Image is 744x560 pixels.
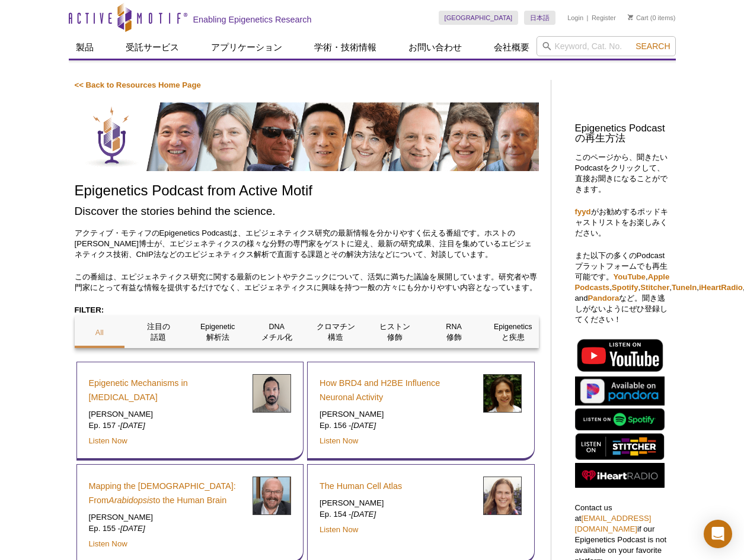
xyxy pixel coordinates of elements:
[575,124,670,144] h3: Epigenetics Podcastの再生方法
[253,374,291,413] img: Luca Magnani headshot
[75,102,539,171] img: Discover the stories behind the science.
[575,207,591,216] a: fyyd
[75,81,201,89] a: << Back to Resources Home Page
[320,479,402,493] a: The Human Cell Atlas
[75,228,539,260] p: アクティブ・モティフのEpigenetics Podcastは、エピジェネティクス研究の最新情報を分かりやすく伝える番組です。ホストの[PERSON_NAME]博士が、エピジェネティクスの様々な...
[575,433,665,460] img: Listen on Stitcher
[628,14,649,22] a: Cart
[352,510,376,519] em: [DATE]
[488,321,538,343] p: Epigenetics と疾患
[320,409,474,420] p: [PERSON_NAME]
[89,376,244,404] a: Epigenetic Mechanisms in [MEDICAL_DATA]
[588,294,620,302] a: Pandora
[575,272,670,292] a: Apple Podcasts
[120,524,145,533] em: [DATE]
[636,41,670,51] span: Search
[89,512,244,523] p: [PERSON_NAME]
[320,420,474,431] p: Ep. 156 -
[89,409,244,420] p: [PERSON_NAME]
[193,14,312,25] h2: Enabling Epigenetics Research
[628,11,676,25] li: (0 items)
[320,509,474,520] p: Ep. 154 -
[587,11,589,25] li: |
[320,498,474,508] p: [PERSON_NAME]
[429,321,479,343] p: RNA 修飾
[575,376,665,405] img: Listen on Pandora
[524,11,555,25] a: 日本語
[307,36,384,59] a: 学術・技術情報
[75,203,539,219] h2: Discover the stories behind the science.
[575,337,665,374] img: Listen on YouTube
[204,36,289,59] a: アプリケーション
[89,523,244,534] p: Ep. 155 -
[108,495,153,505] em: Arabidopsis
[352,421,376,430] em: [DATE]
[320,525,358,534] a: Listen Now
[483,477,522,515] img: Sarah Teichmann headshot
[592,14,616,22] a: Register
[320,436,358,445] a: Listen Now
[75,272,539,293] p: この番組は、エピジェネティクス研究に関する最新のヒントやテクニックについて、活気に満ちた議論を展開しています。研究者や専門家にとって有益な情報を提供するだけでなく、エピジェネティクスに興味を持つ...
[575,463,665,488] img: Listen on iHeartRadio
[89,436,127,445] a: Listen Now
[75,327,125,338] p: All
[567,14,583,22] a: Login
[614,272,646,281] a: YouTube
[89,539,127,548] a: Listen Now
[251,321,302,343] p: DNA メチル化
[628,14,633,20] img: Your Cart
[89,420,244,431] p: Ep. 157 -
[311,321,361,343] p: クロマチン 構造
[632,41,673,52] button: Search
[69,36,101,59] a: 製品
[672,283,697,292] a: TuneIn
[575,152,670,195] p: このページから、聞きたいPodcastをクリックして、直接お聞きになることができます。
[119,36,186,59] a: 受託サービス
[537,36,676,56] input: Keyword, Cat. No.
[75,183,539,200] h1: Epigenetics Podcast from Active Motif
[483,374,522,413] img: Erica Korb headshot
[575,514,652,533] a: [EMAIL_ADDRESS][DOMAIN_NAME]
[704,520,732,548] div: Open Intercom Messenger
[439,11,519,25] a: [GEOGRAPHIC_DATA]
[133,321,184,343] p: 注目の 話題
[575,408,665,430] img: Listen on Spotify
[699,283,743,292] a: iHeartRadio
[120,421,145,430] em: [DATE]
[253,477,291,515] img: Joseph Ecker headshot
[487,36,537,59] a: 会社概要
[575,207,670,239] p: がお勧めするポッドキャストリストをお楽しみください。
[89,479,244,507] a: Mapping the [DEMOGRAPHIC_DATA]: FromArabidopsisto the Human Brain
[575,250,670,325] p: また以下の多くのPodcast プラットフォームでも再生可能です。 , , , , , , and など。聞き逃しがないようにぜひ登録してください！
[75,305,104,314] strong: FILTER:
[193,321,243,343] p: Epigenetic 解析法
[370,321,420,343] p: ヒストン 修飾
[640,283,669,292] a: Stitcher
[401,36,469,59] a: お問い合わせ
[320,376,474,404] a: How BRD4 and H2BE Influence Neuronal Activity
[612,283,638,292] a: Spotify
